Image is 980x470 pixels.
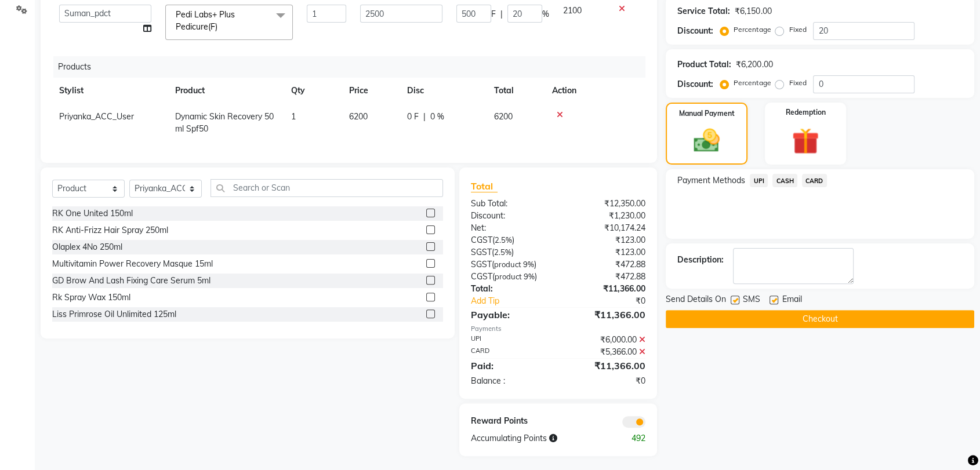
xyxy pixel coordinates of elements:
[284,78,342,104] th: Qty
[291,111,296,122] span: 1
[471,324,645,334] div: Payments
[400,78,487,104] th: Disc
[783,125,827,158] img: _gift.svg
[462,432,607,445] div: Accumulating Points
[494,111,513,122] span: 6200
[495,235,512,245] span: 2.5%
[542,8,549,20] span: %
[736,59,772,71] div: ₹6,200.00
[52,275,210,287] div: GD Brow And Lash Fixing Care Serum 5ml
[462,415,558,428] div: Reward Points
[462,246,558,258] div: ( )
[558,334,655,346] div: ₹6,000.00
[558,246,655,258] div: ₹123.00
[471,180,498,192] span: Total
[462,346,558,358] div: CARD
[52,207,133,220] div: RK One United 150ml
[175,111,274,134] span: Dynamic Skin Recovery 50ml Spf50
[217,21,223,32] a: x
[785,107,825,118] label: Redemption
[471,259,492,269] span: SGST
[558,359,655,373] div: ₹11,366.00
[574,295,654,307] div: ₹0
[677,25,713,37] div: Discount:
[462,334,558,346] div: UPI
[558,308,655,322] div: ₹11,366.00
[750,174,768,187] span: UPI
[53,56,654,78] div: Products
[462,234,558,246] div: ( )
[524,272,535,281] span: 9%
[558,258,655,271] div: ₹472.88
[491,8,496,20] span: F
[677,59,731,71] div: Product Total:
[52,78,168,104] th: Stylist
[407,111,419,123] span: 0 F
[471,235,492,245] span: CGST
[677,254,724,266] div: Description:
[349,111,368,122] span: 6200
[734,24,771,35] label: Percentage
[168,78,284,104] th: Product
[59,111,134,122] span: Priyanka_ACC_User
[500,8,503,20] span: |
[558,346,655,358] div: ₹5,366.00
[666,310,974,328] button: Checkout
[462,295,574,307] a: Add Tip
[558,271,655,283] div: ₹472.88
[52,224,168,236] div: RK Anti-Frizz Hair Spray 250ml
[558,283,655,295] div: ₹11,366.00
[802,174,827,187] span: CARD
[563,5,582,16] span: 2100
[52,292,130,304] div: Rk Spray Wax 150ml
[462,258,558,271] div: ( )
[52,308,176,320] div: Liss Primrose Oil Unlimited 125ml
[52,241,122,253] div: Olaplex 4No 250ml
[666,293,726,308] span: Send Details On
[462,222,558,234] div: Net:
[679,108,735,119] label: Manual Payment
[735,5,771,17] div: ₹6,150.00
[462,210,558,222] div: Discount:
[743,293,760,308] span: SMS
[487,78,545,104] th: Total
[423,111,426,123] span: |
[789,78,806,88] label: Fixed
[685,126,727,155] img: _cash.svg
[494,247,511,257] span: 2.5%
[789,24,806,35] label: Fixed
[677,174,745,187] span: Payment Methods
[342,78,400,104] th: Price
[471,271,492,282] span: CGST
[558,222,655,234] div: ₹10,174.24
[462,271,558,283] div: ( )
[606,432,654,445] div: 492
[558,210,655,222] div: ₹1,230.00
[462,308,558,322] div: Payable:
[523,260,534,269] span: 9%
[494,260,521,269] span: product
[462,359,558,373] div: Paid:
[430,111,444,123] span: 0 %
[462,283,558,295] div: Total:
[677,78,713,90] div: Discount:
[176,9,235,32] span: Pedi Labs+ Plus Pedicure(F)
[462,375,558,387] div: Balance :
[210,179,443,197] input: Search or Scan
[734,78,771,88] label: Percentage
[462,198,558,210] div: Sub Total:
[545,78,645,104] th: Action
[471,247,492,257] span: SGST
[772,174,797,187] span: CASH
[677,5,730,17] div: Service Total:
[782,293,801,308] span: Email
[558,375,655,387] div: ₹0
[558,198,655,210] div: ₹12,350.00
[52,258,213,270] div: Multivitamin Power Recovery Masque 15ml
[558,234,655,246] div: ₹123.00
[495,272,522,281] span: product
